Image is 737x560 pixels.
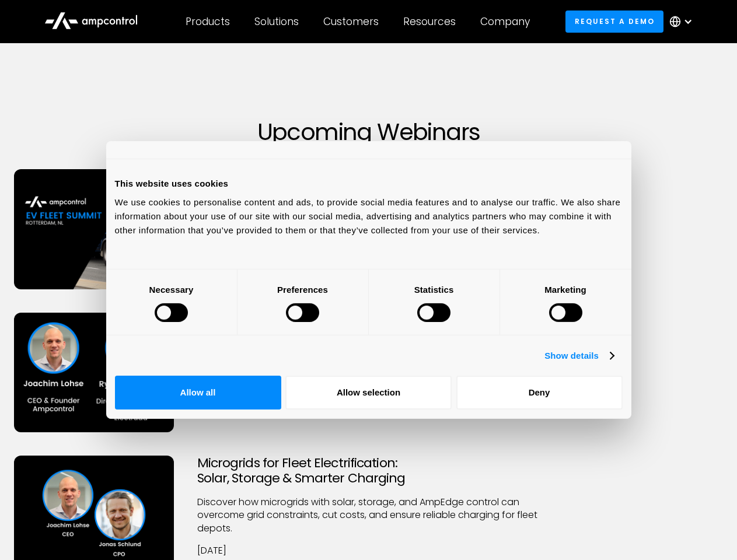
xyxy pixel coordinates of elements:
div: Resources [403,15,456,28]
button: Allow selection [285,376,452,409]
div: Solutions [254,15,299,28]
strong: Marketing [544,284,586,294]
button: Deny [456,376,623,409]
div: Products [186,15,230,28]
strong: Necessary [149,284,194,294]
div: Company [480,15,530,28]
a: Show details [544,349,613,363]
p: [DATE] [197,544,540,557]
p: Discover how microgrids with solar, storage, and AmpEdge control can overcome grid constraints, c... [197,496,540,535]
a: Request a demo [565,10,663,32]
button: Allow all [115,376,281,409]
strong: Statistics [414,284,454,294]
h1: Upcoming Webinars [14,118,724,146]
div: Customers [323,15,379,28]
div: This website uses cookies [115,177,623,191]
strong: Preferences [277,284,328,294]
div: We use cookies to personalise content and ads, to provide social media features and to analyse ou... [115,195,623,237]
h3: Microgrids for Fleet Electrification: Solar, Storage & Smarter Charging [197,456,540,487]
